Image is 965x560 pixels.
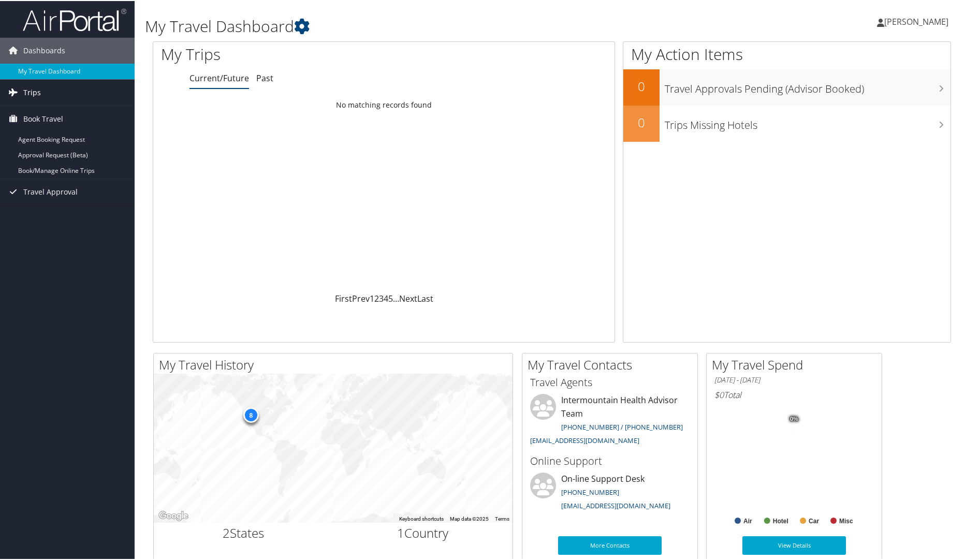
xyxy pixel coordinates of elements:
[495,515,509,521] a: Terms (opens in new tab)
[558,535,662,554] a: More Contacts
[525,471,695,514] li: On-line Support Desk
[189,71,249,83] a: Current/Future
[397,523,404,540] span: 1
[145,14,688,36] h1: My Travel Dashboard
[623,77,660,94] h2: 0
[743,517,752,524] text: Air
[530,374,690,389] h3: Travel Agents
[790,415,798,421] tspan: 0%
[399,514,444,522] button: Keyboard shortcuts
[623,42,951,64] h1: My Action Items
[773,517,788,524] text: Hotel
[23,7,126,31] img: airportal-logo.png
[388,292,393,303] a: 5
[623,105,951,141] a: 0Trips Missing Hotels
[23,105,63,131] span: Book Travel
[23,178,78,204] span: Travel Approval
[809,517,819,524] text: Car
[156,508,191,522] img: Google
[341,523,505,541] h2: Country
[714,374,874,384] h6: [DATE] - [DATE]
[379,292,384,303] a: 3
[623,113,660,130] h2: 0
[23,37,65,63] span: Dashboards
[156,508,191,522] a: Open this area in Google Maps (opens a new window)
[561,421,683,431] a: [PHONE_NUMBER] / [PHONE_NUMBER]
[450,515,489,521] span: Map data ©2025
[561,487,619,496] a: [PHONE_NUMBER]
[352,292,370,303] a: Prev
[223,523,230,540] span: 2
[742,535,846,554] a: View Details
[665,76,951,95] h3: Travel Approvals Pending (Advisor Booked)
[714,388,724,400] span: $0
[714,388,874,400] h6: Total
[665,112,951,131] h3: Trips Missing Hotels
[374,292,379,303] a: 2
[399,292,417,303] a: Next
[243,406,258,422] div: 8
[525,393,695,448] li: Intermountain Health Advisor Team
[393,292,399,303] span: …
[561,500,670,509] a: [EMAIL_ADDRESS][DOMAIN_NAME]
[153,95,615,113] td: No matching records found
[877,5,959,36] a: [PERSON_NAME]
[712,355,882,373] h2: My Travel Spend
[335,292,352,303] a: First
[256,71,273,83] a: Past
[417,292,433,303] a: Last
[159,355,513,373] h2: My Travel History
[839,517,853,524] text: Misc
[23,79,41,105] span: Trips
[528,355,697,373] h2: My Travel Contacts
[884,15,948,26] span: [PERSON_NAME]
[623,68,951,105] a: 0Travel Approvals Pending (Advisor Booked)
[530,435,639,444] a: [EMAIL_ADDRESS][DOMAIN_NAME]
[370,292,374,303] a: 1
[161,42,415,64] h1: My Trips
[162,523,326,541] h2: States
[530,453,690,467] h3: Online Support
[384,292,388,303] a: 4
